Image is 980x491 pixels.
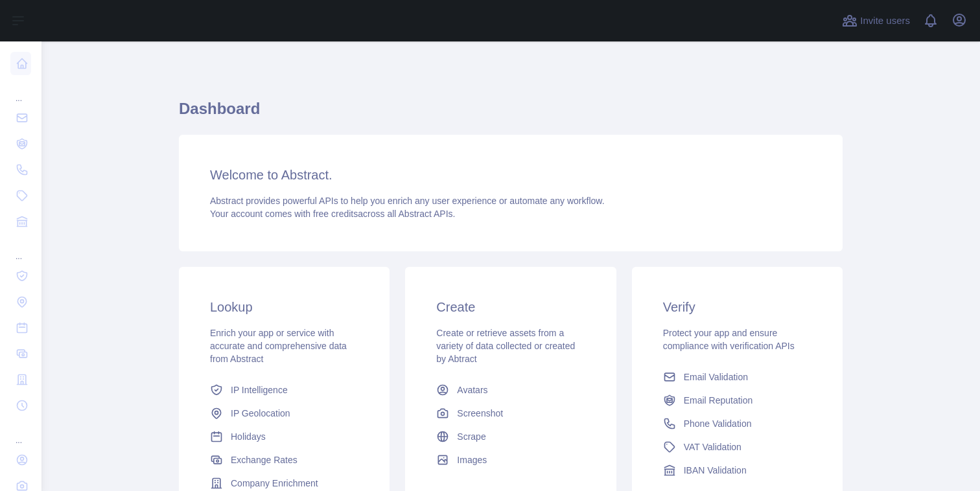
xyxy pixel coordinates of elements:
[210,298,358,316] h3: Lookup
[839,10,913,31] button: Invite users
[658,389,817,412] a: Email Reputation
[10,420,31,446] div: ...
[10,236,31,262] div: ...
[179,98,843,130] h1: Dashboard
[231,430,266,443] span: Holidays
[457,383,487,396] span: Avatars
[684,394,753,407] span: Email Reputation
[210,166,811,184] h3: Welcome to Abstract.
[210,209,455,219] span: Your account comes with across all Abstract APIs.
[663,328,795,351] span: Protect your app and ensure compliance with verification APIs
[431,448,590,472] a: Images
[210,196,605,206] span: Abstract provides powerful APIs to help you enrich any user experience or automate any workflow.
[436,328,575,364] span: Create or retrieve assets from a variety of data collected or created by Abtract
[457,453,487,466] span: Images
[231,453,297,466] span: Exchange Rates
[684,440,741,453] span: VAT Validation
[10,78,31,104] div: ...
[658,459,817,482] a: IBAN Validation
[205,425,364,448] a: Holidays
[658,435,817,459] a: VAT Validation
[205,402,364,425] a: IP Geolocation
[431,402,590,425] a: Screenshot
[663,298,811,316] h3: Verify
[313,209,358,219] span: free credits
[431,425,590,448] a: Scrape
[684,417,752,430] span: Phone Validation
[205,448,364,472] a: Exchange Rates
[457,430,485,443] span: Scrape
[210,328,347,364] span: Enrich your app or service with accurate and comprehensive data from Abstract
[436,298,585,316] h3: Create
[684,464,747,477] span: IBAN Validation
[658,365,817,389] a: Email Validation
[431,378,590,402] a: Avatars
[231,477,318,490] span: Company Enrichment
[658,412,817,435] a: Phone Validation
[684,371,748,383] span: Email Validation
[231,407,290,420] span: IP Geolocation
[860,14,910,29] span: Invite users
[231,383,288,396] span: IP Intelligence
[205,378,364,402] a: IP Intelligence
[457,407,503,420] span: Screenshot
